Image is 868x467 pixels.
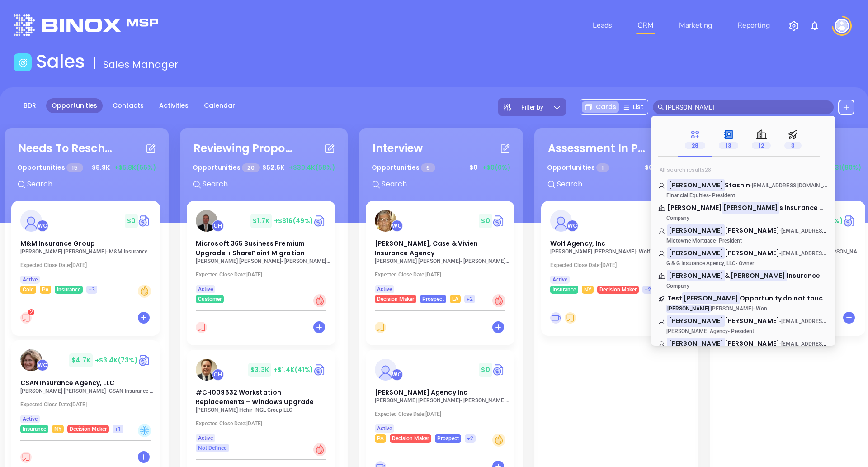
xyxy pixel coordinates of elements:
img: Quote [492,214,505,228]
div: Walter Contreras [391,220,403,232]
img: #CH009632 Workstation Replacements – Windows Upgrade [196,359,217,381]
div: Warm [138,285,151,298]
span: $ 3.3K [248,363,271,377]
img: Quote [313,363,326,376]
mark: [PERSON_NAME] [666,305,711,313]
span: +$1.4K (41%) [274,365,313,374]
div: Assessment In ProgressOpportunities 1$0+$0(0%) [541,135,692,201]
div: Walter Contreras [37,220,48,232]
mark: [PERSON_NAME] [667,224,725,236]
span: $ 0 [642,161,656,175]
p: Elizabeth Moser - M&M Insurance Group [20,248,156,255]
div: Hot [313,443,326,456]
img: Quote [313,214,326,228]
div: Walter Contreras [391,369,403,381]
span: +2 [467,434,473,443]
span: Prospect [437,434,459,443]
p: Expected Close Date: [DATE] [196,272,331,278]
span: +1 [115,424,121,434]
span: All search results 28 [660,166,711,173]
span: 1 [596,163,609,172]
div: Interview [373,140,423,157]
mark: [PERSON_NAME] [667,179,725,191]
p: Walter Greer [658,248,828,253]
p: Jennifer Petersen-Kreatsoulas - CSAN Insurance Agency, LLC [20,388,156,394]
div: Needs To RescheduleOpportunities 15$8.9K+$5.8K(66%) [11,135,162,201]
p: Walter Skinner [658,316,828,321]
span: Microsoft 365 Business Premium Upgrade + SharePoint Migration [196,239,305,257]
img: Quote [138,214,151,228]
span: [PERSON_NAME] [711,305,753,312]
div: Hot [313,294,326,307]
span: #CH009632 Workstation Replacements – Windows Upgrade [196,388,314,406]
img: Lowry-Dunham, Case & Vivien Insurance Agency [375,210,396,232]
p: Walter & Walter Insurance [658,271,828,276]
a: Reporting [734,16,774,34]
p: Expected Close Date: [DATE] [550,262,686,268]
span: 15 [66,163,83,172]
span: $ 8.9K [90,161,112,175]
p: Connie Caputo - Wolf Agency, Inc [550,248,686,255]
span: 6 [421,163,435,172]
div: profileCarla Humber$1.7K+$816(49%)Circle dollarMicrosoft 365 Business Premium Upgrade + SharePoin... [187,201,341,350]
span: +$431 (80%) [822,163,861,172]
p: Opportunities [17,159,83,176]
p: Kenneth Hehir - NGL Group LLC [196,407,331,413]
img: iconSetting [788,20,799,31]
span: Insurance [57,285,80,295]
span: Decision Maker [377,294,414,304]
a: Quote [843,214,856,228]
span: $ 0 [467,161,480,175]
span: +3 [89,285,95,295]
p: Company [658,215,794,221]
span: Insurance [552,285,576,295]
span: +2 [467,294,473,304]
sup: 2 [28,309,34,315]
span: [PERSON_NAME] [725,226,779,235]
p: Expected Close Date: [DATE] [375,411,510,417]
span: $ 4.7K [69,353,93,367]
a: profileCarla Humber$3.3K+$1.4K(41%)Circle dollar#CH009632 Workstation Replacements – Windows Upgr... [187,350,335,452]
span: Wolf Agency, Inc [550,239,606,248]
a: profileWalter Contreras$0Circle dollar[PERSON_NAME], Case & Vivien Insurance Agency[PERSON_NAME] ... [366,201,514,303]
p: - President [658,328,794,334]
p: Expected Close Date: [DATE] [20,262,156,268]
span: 13 [719,142,738,149]
span: 12 [752,142,771,149]
span: +$5.8K (66%) [114,163,156,172]
span: $ 1.7K [250,214,272,228]
p: - Owner [658,260,794,267]
span: $ 0 [125,214,138,228]
span: Not Defined [198,443,227,453]
a: Leads [589,16,616,34]
span: List [633,102,643,112]
p: Opportunities [547,159,609,176]
div: Carla Humber [212,369,224,381]
span: [PERSON_NAME] [725,316,779,325]
div: Walter Contreras [37,359,48,371]
img: iconNotification [809,20,820,31]
span: $ 0 [479,363,492,377]
div: Needs To Reschedule [18,140,118,157]
p: Opportunities [193,159,260,176]
span: Dreher Agency Inc [375,388,467,397]
span: Decision Maker [392,434,429,443]
span: +2 [645,285,651,295]
img: Quote [492,363,505,376]
p: - Won [658,305,794,312]
p: Opportunities [372,159,436,176]
span: $ 52.6K [260,161,287,175]
span: [PERSON_NAME] Agency [666,328,728,334]
a: CRM [634,16,657,34]
span: Gold [23,285,34,295]
span: Active [377,424,392,434]
mark: [PERSON_NAME] [667,270,725,281]
span: Customer [198,294,222,304]
span: Insurance [787,271,820,280]
mark: [PERSON_NAME] [667,338,725,349]
a: BDR [18,98,42,113]
input: Search... [26,178,162,190]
